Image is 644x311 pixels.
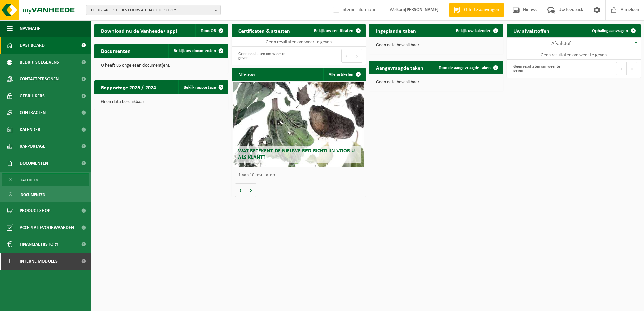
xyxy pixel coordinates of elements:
[20,71,59,88] span: Contactpersonen
[551,41,571,46] span: Afvalstof
[201,29,216,33] span: Toon QR
[20,138,45,155] span: Rapportage
[323,68,365,81] a: Alle artikelen
[20,253,58,270] span: Interne modules
[592,29,628,33] span: Ophaling aanvragen
[20,54,59,71] span: Bedrijfsgegevens
[21,174,38,186] span: Facturen
[232,68,262,81] h2: Nieuws
[20,202,50,219] span: Product Shop
[20,219,74,236] span: Acceptatievoorwaarden
[232,24,297,37] h2: Certificaten & attesten
[20,20,40,37] span: Navigatie
[2,188,89,201] a: Documenten
[456,29,491,33] span: Bekijk uw kalender
[90,5,212,15] span: 01-102548 - STE DES FOURS A CHAUX DE SORCY
[94,24,184,37] h2: Download nu de Vanheede+ app!
[616,62,627,75] button: Previous
[94,44,137,57] h2: Documenten
[587,24,640,37] a: Ophaling aanvragen
[433,61,503,74] a: Toon de aangevraagde taken
[439,66,491,70] span: Toon de aangevraagde taken
[20,121,40,138] span: Kalender
[20,88,45,104] span: Gebruikers
[510,61,570,76] div: Geen resultaten om weer te geven
[94,80,163,94] h2: Rapportage 2025 / 2024
[369,24,423,37] h2: Ingeplande taken
[101,100,222,104] p: Geen data beschikbaar
[352,49,362,63] button: Next
[235,183,246,197] button: Vorige
[232,37,366,47] td: Geen resultaten om weer te geven
[507,24,556,37] h2: Uw afvalstoffen
[451,24,503,37] a: Bekijk uw kalender
[238,173,362,178] p: 1 van 10 resultaten
[233,82,364,167] a: Wat betekent de nieuwe RED-richtlijn voor u als klant?
[246,183,256,197] button: Volgende
[238,148,355,160] span: Wat betekent de nieuwe RED-richtlijn voor u als klant?
[86,5,221,15] button: 01-102548 - STE DES FOURS A CHAUX DE SORCY
[627,62,637,75] button: Next
[20,37,45,54] span: Dashboard
[314,29,353,33] span: Bekijk uw certificaten
[20,155,48,172] span: Documenten
[178,80,228,94] a: Bekijk rapportage
[101,63,222,68] p: U heeft 85 ongelezen document(en).
[376,43,496,48] p: Geen data beschikbaar.
[20,236,58,253] span: Financial History
[369,61,430,74] h2: Aangevraagde taken
[462,7,501,13] span: Offerte aanvragen
[507,50,641,60] td: Geen resultaten om weer te geven
[405,7,439,12] strong: [PERSON_NAME]
[20,104,46,121] span: Contracten
[309,24,365,37] a: Bekijk uw certificaten
[168,44,228,58] a: Bekijk uw documenten
[174,49,216,53] span: Bekijk uw documenten
[376,80,496,85] p: Geen data beschikbaar.
[7,253,13,270] span: I
[195,24,228,37] button: Toon QR
[2,173,89,186] a: Facturen
[332,5,376,15] label: Interne informatie
[21,188,45,201] span: Documenten
[341,49,352,63] button: Previous
[449,3,504,17] a: Offerte aanvragen
[235,48,295,63] div: Geen resultaten om weer te geven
